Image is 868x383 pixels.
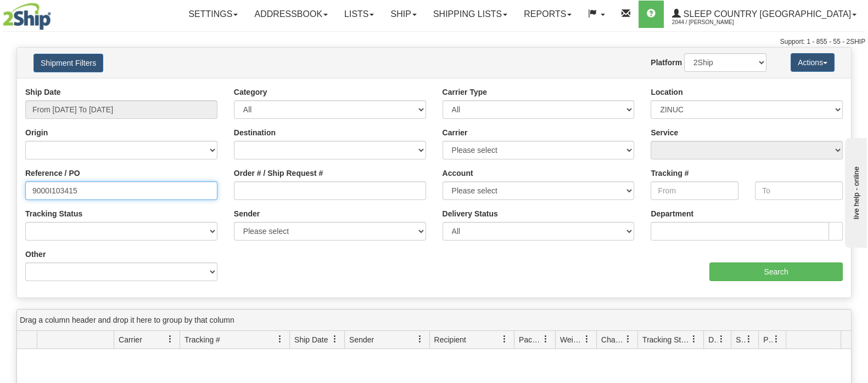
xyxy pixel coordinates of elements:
[709,262,843,281] input: Search
[411,330,429,348] a: Sender filter column settings
[708,334,718,345] span: Delivery Status
[271,330,289,348] a: Tracking # filter column settings
[234,87,267,98] label: Category
[560,334,583,345] span: Weight
[712,330,731,348] a: Delivery Status filter column settings
[8,9,102,18] div: live help - online
[601,334,624,345] span: Charge
[443,127,468,138] label: Carrier
[681,9,851,19] span: Sleep Country [GEOGRAPHIC_DATA]
[536,330,555,348] a: Packages filter column settings
[443,208,498,219] label: Delivery Status
[767,330,786,348] a: Pickup Status filter column settings
[651,208,693,219] label: Department
[651,127,678,138] label: Service
[578,330,596,348] a: Weight filter column settings
[755,181,843,200] input: To
[791,53,835,72] button: Actions
[519,334,542,345] span: Packages
[234,127,276,138] label: Destination
[651,57,682,68] label: Platform
[651,181,738,200] input: From
[651,168,688,179] label: Tracking #
[180,1,246,28] a: Settings
[33,54,103,72] button: Shipment Filters
[161,330,180,348] a: Carrier filter column settings
[619,330,637,348] a: Charge filter column settings
[17,310,851,331] div: grid grouping header
[763,334,772,345] span: Pickup Status
[234,208,260,219] label: Sender
[294,334,328,345] span: Ship Date
[25,127,48,138] label: Origin
[234,168,323,179] label: Order # / Ship Request #
[740,330,758,348] a: Shipment Issues filter column settings
[425,1,516,28] a: Shipping lists
[326,330,344,348] a: Ship Date filter column settings
[434,334,466,345] span: Recipient
[382,1,424,28] a: Ship
[443,87,487,98] label: Carrier Type
[25,208,82,219] label: Tracking Status
[443,168,473,179] label: Account
[736,334,745,345] span: Shipment Issues
[516,1,580,28] a: Reports
[651,87,682,98] label: Location
[843,135,867,247] iframe: chat widget
[685,330,703,348] a: Tracking Status filter column settings
[3,3,51,30] img: logo2044.jpg
[25,168,80,179] label: Reference / PO
[349,334,374,345] span: Sender
[672,17,754,28] span: 2044 / [PERSON_NAME]
[3,37,865,47] div: Support: 1 - 855 - 55 - 2SHIP
[246,1,336,28] a: Addressbook
[25,249,46,260] label: Other
[336,1,382,28] a: Lists
[25,87,61,98] label: Ship Date
[642,334,690,345] span: Tracking Status
[119,334,142,345] span: Carrier
[495,330,514,348] a: Recipient filter column settings
[664,1,865,28] a: Sleep Country [GEOGRAPHIC_DATA] 2044 / [PERSON_NAME]
[184,334,220,345] span: Tracking #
